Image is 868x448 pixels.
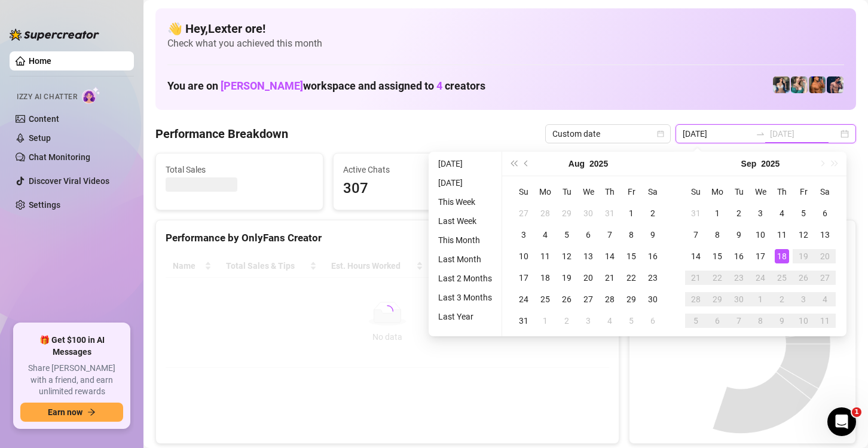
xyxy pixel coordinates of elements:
div: 24 [753,271,768,285]
button: Last year (Control + left) [507,152,520,176]
div: 16 [646,249,660,263]
td: 2025-09-26 [793,267,814,289]
td: 2025-07-30 [577,202,599,224]
h4: Performance Breakdown [155,125,288,142]
div: 4 [538,228,552,242]
li: This Week [433,195,497,209]
td: 2025-08-24 [513,289,534,310]
div: 20 [818,249,832,263]
li: Last Week [433,214,497,228]
th: Su [685,181,707,202]
th: Mo [534,181,556,202]
div: 15 [710,249,725,263]
div: 21 [603,271,617,285]
td: 2025-09-04 [599,310,621,332]
td: 2025-08-20 [577,267,599,289]
div: 6 [710,314,725,328]
div: 29 [710,292,725,306]
div: 13 [818,228,832,242]
td: 2025-08-28 [599,289,621,310]
div: 4 [775,206,789,220]
td: 2025-09-21 [685,267,707,289]
td: 2025-09-15 [707,246,728,267]
h1: You are on workspace and assigned to creators [167,79,485,93]
div: 26 [560,292,574,306]
th: Th [771,181,793,202]
div: 12 [560,249,574,263]
td: 2025-08-30 [642,289,664,310]
div: 30 [732,292,746,306]
div: 2 [775,292,789,306]
td: 2025-10-10 [793,310,814,332]
span: loading [381,305,394,318]
th: Sa [814,181,836,202]
td: 2025-09-28 [685,289,707,310]
div: 13 [581,249,595,263]
button: Choose a year [761,152,780,176]
img: Axel [827,76,843,93]
div: 1 [624,206,638,220]
div: 27 [581,292,595,306]
td: 2025-09-06 [814,202,836,224]
div: 17 [516,271,531,285]
td: 2025-08-03 [513,224,534,246]
td: 2025-08-14 [599,246,621,267]
a: Setup [29,133,51,143]
div: 2 [560,314,574,328]
div: 31 [689,206,703,220]
div: 18 [538,271,552,285]
td: 2025-08-29 [621,289,642,310]
div: 10 [516,249,531,263]
td: 2025-07-31 [599,202,621,224]
div: 23 [732,271,746,285]
td: 2025-09-29 [707,289,728,310]
input: Start date [683,127,751,140]
span: [PERSON_NAME] [221,79,303,92]
div: 24 [516,292,531,306]
th: Tu [556,181,577,202]
td: 2025-09-04 [771,202,793,224]
span: 4 [436,79,442,92]
td: 2025-08-22 [621,267,642,289]
div: 22 [710,271,725,285]
div: 8 [753,314,768,328]
td: 2025-08-31 [513,310,534,332]
div: 9 [775,314,789,328]
img: Zaddy [791,76,808,93]
div: 20 [581,271,595,285]
div: 30 [646,292,660,306]
div: 5 [796,206,811,220]
td: 2025-09-14 [685,246,707,267]
th: Su [513,181,534,202]
div: 25 [775,271,789,285]
div: 16 [732,249,746,263]
div: 28 [603,292,617,306]
h4: 👋 Hey, Lexter ore ! [167,20,844,37]
td: 2025-09-06 [642,310,664,332]
td: 2025-08-18 [534,267,556,289]
div: 6 [818,206,832,220]
td: 2025-10-09 [771,310,793,332]
td: 2025-09-18 [771,246,793,267]
button: Earn nowarrow-right [20,403,123,422]
div: 1 [710,206,725,220]
td: 2025-09-10 [750,224,771,246]
li: Last Month [433,252,497,266]
td: 2025-08-21 [599,267,621,289]
td: 2025-08-08 [621,224,642,246]
td: 2025-09-20 [814,246,836,267]
div: 15 [624,249,638,263]
td: 2025-08-17 [513,267,534,289]
li: Last Year [433,309,497,324]
iframe: Intercom live chat [827,407,856,436]
td: 2025-09-11 [771,224,793,246]
td: 2025-08-27 [577,289,599,310]
div: 11 [538,249,552,263]
div: 3 [581,314,595,328]
td: 2025-09-02 [728,202,750,224]
div: 8 [624,228,638,242]
a: Chat Monitoring [29,152,90,162]
span: arrow-right [87,408,96,416]
div: 31 [603,206,617,220]
td: 2025-08-02 [642,202,664,224]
